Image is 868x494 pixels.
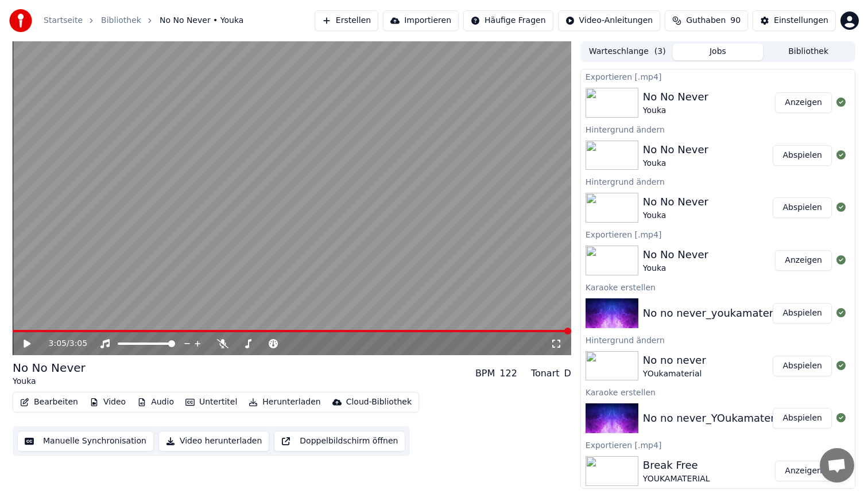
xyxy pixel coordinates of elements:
span: No No Never • Youka [160,15,243,26]
div: / [49,338,76,349]
button: Bearbeiten [15,394,83,410]
div: Youka [643,210,708,221]
div: Break Free [643,457,710,473]
div: No No Never [643,247,708,263]
button: Importieren [383,10,459,31]
span: 90 [730,15,741,26]
div: Youka [643,105,708,116]
button: Untertitel [181,394,242,410]
span: 3:05 [49,338,67,349]
div: Tonart [531,367,560,380]
span: 3:05 [69,338,87,349]
div: 122 [499,367,517,380]
div: Cloud-Bibliothek [346,396,412,408]
button: Manuelle Synchronisation [17,431,154,452]
button: Abspielen [773,197,832,218]
div: No No Never [643,194,708,210]
button: Abspielen [773,145,832,166]
div: Exportieren [.mp4] [581,69,855,83]
div: No No Never [643,89,708,105]
div: Youka [13,376,86,387]
a: Startseite [44,15,83,26]
div: YOUKAMATERIAL [643,473,710,485]
div: Hintergrund ändern [581,122,855,136]
button: Abspielen [773,303,832,324]
nav: breadcrumb [44,15,243,26]
img: youka [9,9,32,32]
div: No No Never [643,142,708,158]
button: Erstellen [315,10,378,31]
button: Abspielen [773,408,832,429]
a: Bibliothek [101,15,141,26]
div: Karaoke erstellen [581,385,855,399]
button: Anzeigen [775,92,832,113]
div: Hintergrund ändern [581,174,855,188]
button: Warteschlange [582,44,673,60]
button: Doppelbildschirm öffnen [274,431,405,452]
div: Hintergrund ändern [581,333,855,347]
div: No no never [643,352,706,368]
button: Anzeigen [775,250,832,271]
div: BPM [475,367,495,380]
span: ( 3 ) [654,46,666,57]
div: D [564,367,571,380]
button: Einstellungen [753,10,836,31]
button: Jobs [673,44,764,60]
button: Video herunterladen [158,431,269,452]
div: No no never_YOukamaterial [643,410,787,426]
div: Karaoke erstellen [581,280,855,294]
button: Guthaben90 [665,10,748,31]
button: Häufige Fragen [463,10,553,31]
button: Bibliothek [763,44,854,60]
div: No no never_youkamaterial2 [643,305,792,321]
div: Einstellungen [774,15,828,26]
button: Audio [133,394,179,410]
div: No No Never [13,360,86,376]
button: Anzeigen [775,461,832,481]
span: Guthaben [686,15,726,26]
div: Exportieren [.mp4] [581,227,855,241]
div: Exportieren [.mp4] [581,438,855,452]
button: Abspielen [773,356,832,376]
button: Video-Anleitungen [558,10,661,31]
div: YOukamaterial [643,368,706,380]
div: Youka [643,158,708,169]
div: Chat öffnen [820,448,854,483]
button: Herunterladen [244,394,325,410]
button: Video [85,394,130,410]
div: Youka [643,263,708,274]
